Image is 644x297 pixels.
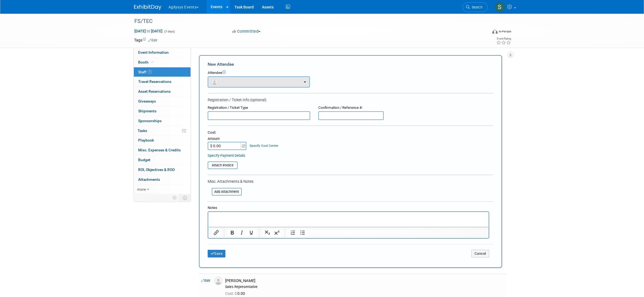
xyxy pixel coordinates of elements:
td: Tags [134,37,157,43]
span: Attachments [138,177,160,182]
img: Format-Inperson.png [492,29,498,34]
a: Asset Reservations [134,87,191,96]
a: ROI, Objectives & ROO [134,165,191,175]
div: Event Format [455,28,512,37]
span: 1 [148,70,152,74]
span: Travel Reservations [138,79,171,84]
a: more [134,185,191,194]
span: Giveaways [138,99,156,103]
span: Asset Reservations [138,89,171,94]
div: Misc. Attachments & Notes [208,179,493,184]
div: Amount [208,136,247,142]
a: Search [462,2,488,12]
span: Sponsorships [138,119,162,123]
img: ExhibitDay [134,5,161,10]
a: Attachments [134,175,191,184]
button: Superscript [272,229,282,236]
div: Event Rating [496,37,511,40]
button: Underline [247,229,256,236]
button: Cancel [471,250,489,257]
a: Staff1 [134,67,191,77]
span: Misc. Expenses & Credits [138,148,181,152]
span: (3 days) [164,30,175,33]
button: Committed [230,29,263,34]
div: Cost: [208,130,493,135]
span: Booth [138,60,155,64]
div: Sales Representative [225,285,504,289]
a: Event Information [134,48,191,57]
div: [PERSON_NAME] [225,278,504,283]
button: Italic [237,229,246,236]
a: Misc. Expenses & Credits [134,145,191,155]
span: Shipments [138,109,156,113]
span: Cost: $ [225,291,237,296]
div: In-Person [498,29,511,34]
span: ROI, Objectives & ROO [138,167,175,172]
a: Giveaways [134,97,191,106]
button: Bold [228,229,237,236]
a: Travel Reservations [134,77,191,86]
div: FS/TEC [132,16,479,26]
span: Event Information [138,50,169,55]
span: more [137,187,146,191]
span: 0.00 [225,291,247,296]
img: Salvatore Capizzi [495,2,505,12]
a: Budget [134,155,191,165]
div: Registration / Ticket Info (optional) [208,97,493,103]
img: Associate-Profile-5.png [214,277,222,285]
button: Bullet list [298,229,307,236]
a: Edit [148,38,157,42]
span: Budget [138,158,150,162]
td: Toggle Event Tabs [179,194,191,201]
button: Insert/edit link [211,229,221,236]
a: Edit [201,279,210,283]
i: Booth reservation complete [151,61,154,64]
span: Playbook [138,138,154,142]
span: Search [470,5,482,9]
a: Sponsorships [134,116,191,126]
div: New Attendee [208,61,493,67]
button: Subscript [263,229,272,236]
button: Save [208,250,226,257]
div: Notes [208,205,489,211]
a: Booth [134,58,191,67]
a: Specify Payment Details [208,154,245,158]
div: Confirmation / Reference #: [318,105,384,110]
div: Attendee [208,70,493,76]
td: Personalize Event Tab Strip [170,194,180,201]
span: Staff [138,70,152,74]
button: Numbered list [288,229,298,236]
a: Tasks [134,126,191,136]
a: Shipments [134,106,191,116]
a: Specify Cost Center [250,144,278,148]
span: to [146,29,151,33]
a: Playbook [134,136,191,145]
span: [DATE] [DATE] [134,29,163,34]
span: Tasks [138,128,147,133]
div: Registration / Ticket Type [208,105,310,110]
iframe: Rich Text Area [208,212,489,227]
